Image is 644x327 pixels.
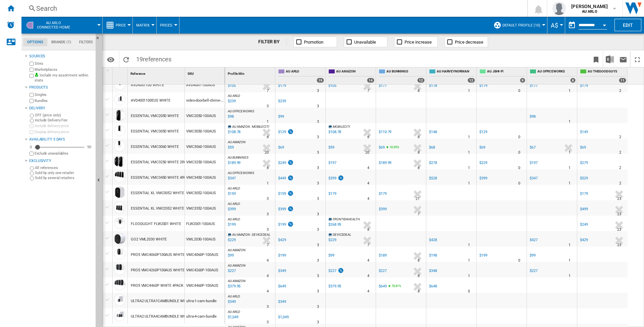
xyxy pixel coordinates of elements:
[328,222,341,227] div: $268.95
[378,190,387,197] div: $179
[278,222,286,227] div: $199
[378,283,387,290] div: $649
[133,51,175,65] span: 19
[287,175,294,181] img: promotionV3.png
[614,19,641,31] button: Edit
[228,72,245,75] span: Profile Min
[35,61,93,66] label: Sites
[30,166,34,170] input: All references
[278,299,286,304] div: $349
[579,237,588,243] div: $429
[327,144,334,151] div: $59
[379,284,387,288] div: $649
[131,139,179,155] div: ESSENTIAL VMC3060 WHITE
[428,144,435,151] div: $68
[278,207,286,211] div: $399
[287,129,294,134] img: promotionV3.png
[437,69,475,75] span: AU HARVEYNORMAN
[327,67,376,84] div: AU AMAZON 14 offers sold by AU AMAZON
[429,253,437,258] div: $198
[35,113,93,118] label: OFF (price only)
[570,78,576,83] div: 8 offers sold by AU OFFICEWORKS
[277,129,294,135] div: $129
[7,21,15,29] img: alerts-logo.svg
[386,69,425,75] span: AU BUNNINGS
[30,124,34,128] input: Include delivery price
[379,84,387,88] div: $177
[327,268,344,274] div: $227
[328,238,336,242] div: $229
[130,72,145,75] span: Reference
[327,221,341,228] div: $268.95
[23,38,47,46] md-tab-item: Options
[367,78,374,83] div: 14 offers sold by AU AMAZON
[328,176,336,180] div: $399
[479,130,487,134] div: $129
[429,238,437,242] div: $428
[160,17,176,34] button: Prices
[30,93,34,97] input: Singles
[185,108,225,123] div: VMC2050-100AUS
[327,283,341,290] div: $379.95
[106,17,129,34] div: Price
[379,145,385,150] div: $69
[131,77,164,93] div: AVD4001100 WHITE
[328,269,336,273] div: $227
[317,78,324,83] div: 19 offers sold by AU ARLO
[317,88,319,94] div: Delivery Time : 3 days
[267,134,269,141] div: Delivery Time : 8 days
[579,67,628,84] div: AU THEGOODGUYS 11 offers sold by AU THEGOODGUYS
[278,315,288,319] div: $1,049
[520,78,525,83] div: 9 offers sold by AU JBHI-FI
[479,84,487,88] div: $179
[37,21,70,30] span: AU ARLO:Connected home
[328,84,336,88] div: $105
[487,69,525,75] span: AU JBHI-FI
[493,17,544,34] div: Default profile (10)
[327,175,344,182] div: $399
[580,161,588,165] div: $279
[378,268,387,274] div: $227
[277,113,284,120] div: $99
[317,134,319,141] div: Delivery Time : 3 days
[35,98,93,103] label: Bundles
[379,253,387,258] div: $189
[606,55,614,63] img: excel-24x24.png
[116,17,129,34] button: Price
[267,103,269,110] div: Delivery Time : 3 days
[277,98,286,105] div: $239
[29,137,93,142] div: Availability 5 Days
[344,37,387,47] button: Unavailable
[277,160,294,166] div: $249
[478,83,487,89] div: $179
[389,144,393,152] i: %
[35,123,93,128] label: Include delivery price
[30,119,34,123] input: Include Delivery Fee
[336,69,374,75] span: AU AMAZON
[328,130,341,134] div: $108.78
[582,9,597,14] b: AU ARLO
[119,51,133,67] button: Reload
[35,73,93,83] label: Include my assortment within stats
[278,99,286,103] div: $239
[278,192,286,196] div: $159
[277,221,294,228] div: $199
[378,83,387,89] div: $177
[30,130,34,134] input: Display delivery price
[35,129,93,134] label: Display delivery price
[30,68,34,72] input: Marketplaces
[529,144,536,151] div: $67
[35,118,93,123] label: Include Delivery Fee
[186,67,225,78] div: SKU Sort None
[30,171,34,175] input: Sold by only one retailer
[579,160,588,166] div: $279
[547,17,565,34] md-menu: Currency
[327,83,336,89] div: $105
[30,62,34,66] input: Sites
[35,73,39,77] img: mysite-bg-18x18.png
[317,118,319,125] div: Delivery Time : 3 days
[530,114,536,119] div: $98
[131,124,179,139] div: ESSENTIAL VMC3050 WHITE
[394,37,438,47] button: Price increase
[136,17,153,34] button: Matrix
